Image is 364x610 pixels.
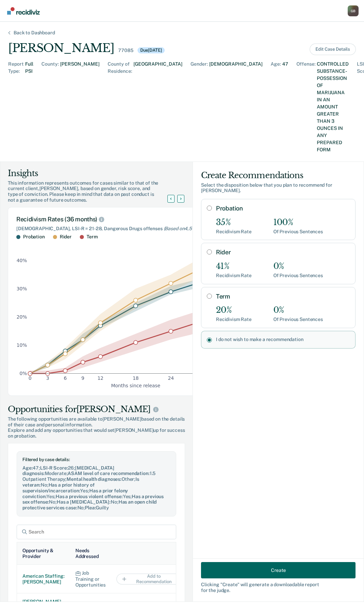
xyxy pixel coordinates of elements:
[22,465,170,511] div: 47 ; 26 ; Moderate ; 1.5 Outpatient Therapy ; Other ; No ; Yes ; Yes ; Yes ; No ; No ; No ; Guilty
[8,180,176,203] div: This information represents outcomes for cases similar to that of the current client, [PERSON_NAM...
[25,61,33,153] div: Full PSI
[138,47,165,53] div: Due [DATE]
[108,61,132,153] div: County of Residence :
[22,499,157,510] span: Has an open child protective services case :
[273,218,323,227] div: 100%
[29,376,32,381] text: 0
[85,505,96,510] span: Plea :
[87,234,97,240] div: Term
[46,376,49,381] text: 3
[60,234,72,240] div: Rider
[201,562,356,578] button: Create
[348,5,359,16] button: Profile dropdown button
[273,305,323,315] div: 0%
[75,548,106,559] div: Needs Addressed
[310,44,356,55] button: Edit Case Details
[23,234,45,240] div: Probation
[22,482,94,493] span: Has a prior history of supervision/incarceration :
[216,305,252,315] div: 20%
[216,218,252,227] div: 35%
[22,494,164,505] span: Has a previous sex offense :
[17,258,27,376] g: y-axis tick label
[17,286,27,292] text: 30%
[111,383,160,388] text: Months since release
[282,61,288,153] div: 47
[22,476,139,488] span: Is veteran :
[97,376,104,381] text: 12
[56,494,123,499] span: Has a previous violent offense :
[16,226,255,232] div: [DEMOGRAPHIC_DATA], LSI-R = 21-28, Dangerous Drugs offenses
[7,7,40,15] img: Recidiviz
[17,525,176,539] input: Search
[216,293,350,300] label: Term
[5,30,63,36] div: Back to Dashboard
[22,548,65,559] div: Opportunity & Provider
[64,376,67,381] text: 6
[22,465,33,471] span: Age :
[111,383,160,388] g: x-axis label
[317,61,349,153] div: CONTROLLED SUBSTANCE-POSSESSION OF MARIJUANA IN AN AMOUNT GREATER THAN 3 OUNCES IN ANY PREPARED FORM
[118,48,133,53] div: 77085
[216,273,252,278] div: Recidivism Rate
[8,427,185,439] span: Explore and add any opportunities that would set [PERSON_NAME] up for success on probation.
[273,229,323,235] div: Of Previous Sentences
[164,226,216,231] span: (Based on 4,514 records )
[81,376,85,381] text: 9
[75,570,106,588] div: Job Training or Opportunities
[216,261,252,271] div: 41%
[201,170,356,181] div: Create Recommendations
[22,465,114,476] span: [MEDICAL_DATA] diagnosis :
[116,574,184,584] button: Add to Recommendation
[16,216,255,223] div: Recidivism Rates (36 months)
[29,376,244,381] g: x-axis tick label
[17,258,27,264] text: 40%
[348,5,359,16] div: G B
[216,205,350,212] label: Probation
[209,61,262,153] div: [DEMOGRAPHIC_DATA]
[273,317,323,322] div: Of Previous Sentences
[20,371,27,376] text: 0%
[168,376,174,381] text: 24
[271,61,281,153] div: Age :
[216,317,252,322] div: Recidivism Rate
[8,416,185,428] span: The following opportunities are available to [PERSON_NAME] based on the details of their case and...
[17,314,27,320] text: 20%
[68,471,149,476] span: ASAM level of care recommendation :
[60,61,99,153] div: [PERSON_NAME]
[8,404,185,415] div: Opportunities for [PERSON_NAME]
[57,499,111,505] span: Has a [MEDICAL_DATA] :
[216,229,252,235] div: Recidivism Rate
[216,249,350,256] label: Rider
[22,573,65,585] div: American Staffing: [PERSON_NAME]
[273,261,323,271] div: 0%
[40,465,68,471] span: LSI-R Score :
[133,61,182,153] div: [GEOGRAPHIC_DATA]
[216,337,350,342] label: I do not wish to make a recommendation
[201,582,356,593] div: Clicking " Create " will generate a downloadable report for the judge.
[22,488,128,499] span: Has a prior felony conviction :
[67,476,122,482] span: Mental health diagnoses :
[190,61,208,153] div: Gender :
[296,61,315,153] div: Offense :
[17,342,27,348] text: 10%
[41,61,59,153] div: County :
[133,376,139,381] text: 18
[22,457,170,462] div: Filtered by case details:
[8,41,114,55] div: [PERSON_NAME]
[201,182,356,194] div: Select the disposition below that you plan to recommend for [PERSON_NAME] .
[30,247,241,373] g: area
[273,273,323,278] div: Of Previous Sentences
[8,61,24,153] div: Report Type :
[8,168,176,179] div: Insights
